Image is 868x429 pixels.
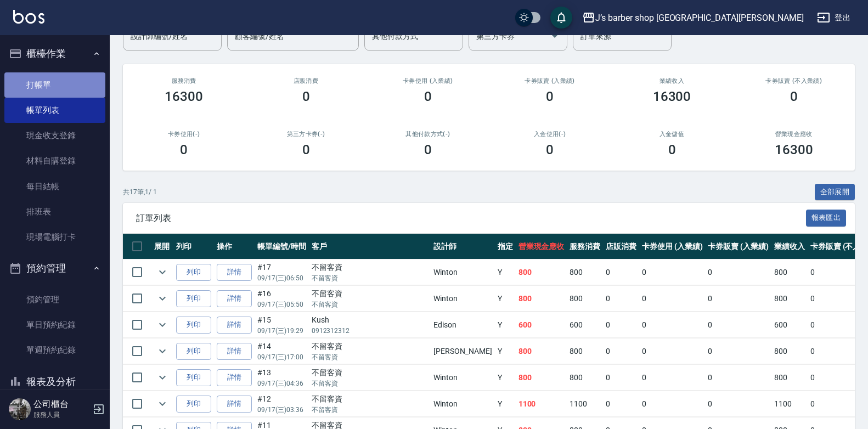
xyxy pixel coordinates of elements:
[431,391,494,417] td: Winton
[495,391,516,417] td: Y
[217,343,252,360] a: 詳情
[806,210,847,227] button: 報表匯出
[775,142,813,157] h3: 16300
[312,300,429,309] p: 不留客資
[309,234,431,259] th: 客戶
[705,312,771,338] td: 0
[176,317,211,334] button: 列印
[639,365,706,391] td: 0
[567,259,603,285] td: 800
[217,317,252,334] a: 詳情
[165,89,203,104] h3: 16300
[705,234,771,259] th: 卡券販賣 (入業績)
[312,352,429,362] p: 不留客資
[516,338,567,364] td: 800
[771,234,808,259] th: 業績收入
[33,410,89,420] p: 服務人員
[603,338,639,364] td: 0
[790,89,798,104] h3: 0
[495,365,516,391] td: Y
[502,131,598,138] h2: 入金使用(-)
[815,184,855,201] button: 全部展開
[312,341,429,352] div: 不留客資
[257,326,306,336] p: 09/17 (三) 19:29
[173,234,214,259] th: 列印
[302,142,310,157] h3: 0
[516,365,567,391] td: 800
[4,287,105,312] a: 預約管理
[567,391,603,417] td: 1100
[771,365,808,391] td: 800
[431,286,494,312] td: Winton
[4,337,105,363] a: 單週預約紀錄
[255,338,309,364] td: #14
[624,77,719,84] h2: 業績收入
[217,264,252,281] a: 詳情
[312,393,429,405] div: 不留客資
[312,314,429,326] div: Kush
[136,77,232,84] h3: 服務消費
[495,338,516,364] td: Y
[771,286,808,312] td: 800
[255,259,309,285] td: #17
[550,7,572,29] button: save
[495,259,516,285] td: Y
[4,98,105,123] a: 帳單列表
[312,273,429,283] p: 不留客資
[154,290,171,307] button: expand row
[578,7,808,29] button: J’s barber shop [GEOGRAPHIC_DATA][PERSON_NAME]
[705,391,771,417] td: 0
[653,89,691,104] h3: 16300
[624,131,719,138] h2: 入金儲值
[255,234,309,259] th: 帳單編號/時間
[257,379,306,388] p: 09/17 (三) 04:36
[176,264,211,281] button: 列印
[705,259,771,285] td: 0
[312,288,429,300] div: 不留客資
[424,89,432,104] h3: 0
[603,259,639,285] td: 0
[639,391,706,417] td: 0
[380,131,476,138] h2: 其他付款方式(-)
[154,396,171,412] button: expand row
[176,369,211,386] button: 列印
[431,338,494,364] td: [PERSON_NAME]
[217,290,252,307] a: 詳情
[603,391,639,417] td: 0
[4,312,105,337] a: 單日預約紀錄
[502,77,598,84] h2: 卡券販賣 (入業績)
[771,312,808,338] td: 600
[4,72,105,98] a: 打帳單
[495,234,516,259] th: 指定
[302,89,310,104] h3: 0
[257,300,306,309] p: 09/17 (三) 05:50
[4,254,105,283] button: 預約管理
[4,174,105,199] a: 每日結帳
[771,391,808,417] td: 1100
[136,131,232,138] h2: 卡券使用(-)
[255,286,309,312] td: #16
[639,234,706,259] th: 卡券使用 (入業績)
[639,286,706,312] td: 0
[705,338,771,364] td: 0
[312,262,429,273] div: 不留客資
[771,259,808,285] td: 800
[136,213,806,224] span: 訂單列表
[516,259,567,285] td: 800
[217,369,252,386] a: 詳情
[516,286,567,312] td: 800
[4,224,105,250] a: 現場電腦打卡
[424,142,432,157] h3: 0
[176,396,211,413] button: 列印
[705,365,771,391] td: 0
[546,89,554,104] h3: 0
[746,77,842,84] h2: 卡券販賣 (不入業績)
[639,259,706,285] td: 0
[33,399,89,410] h5: 公司櫃台
[603,312,639,338] td: 0
[595,11,804,25] div: J’s barber shop [GEOGRAPHIC_DATA][PERSON_NAME]
[123,187,157,197] p: 共 17 筆, 1 / 1
[257,405,306,415] p: 09/17 (三) 03:36
[180,142,188,157] h3: 0
[495,312,516,338] td: Y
